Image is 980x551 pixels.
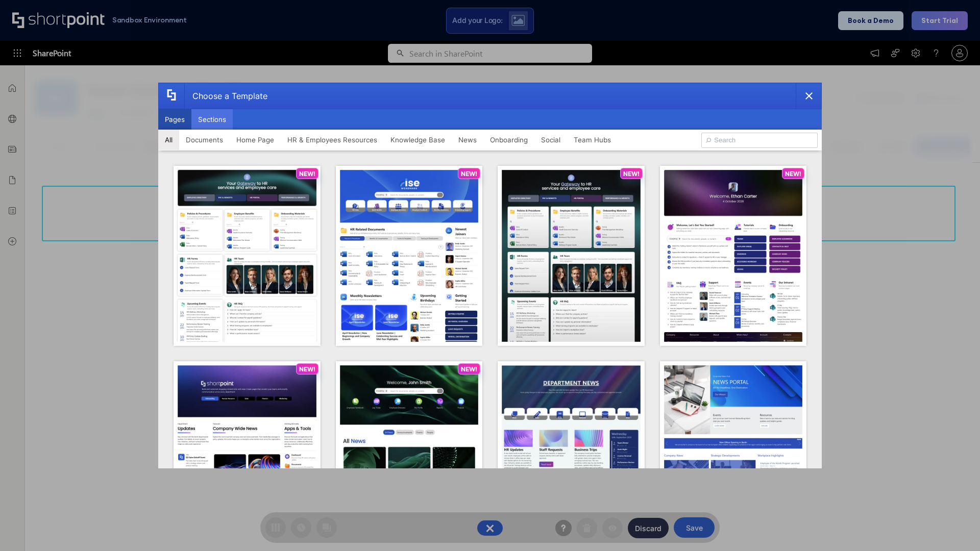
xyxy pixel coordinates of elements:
p: NEW! [299,170,315,178]
button: Knowledge Base [384,130,452,150]
button: Onboarding [483,130,534,150]
p: NEW! [785,170,801,178]
button: Team Hubs [567,130,618,150]
button: News [452,130,483,150]
p: NEW! [461,365,477,373]
button: Sections [191,109,233,130]
iframe: Chat Widget [929,502,980,551]
p: NEW! [623,170,640,178]
button: Home Page [230,130,281,150]
div: Choose a Template [184,83,267,109]
button: HR & Employees Resources [281,130,384,150]
p: NEW! [461,170,477,178]
input: Search [701,133,818,148]
button: Documents [179,130,230,150]
p: NEW! [299,365,315,373]
div: template selector [158,83,822,468]
button: Social [534,130,567,150]
button: All [158,130,179,150]
button: Pages [158,109,191,130]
